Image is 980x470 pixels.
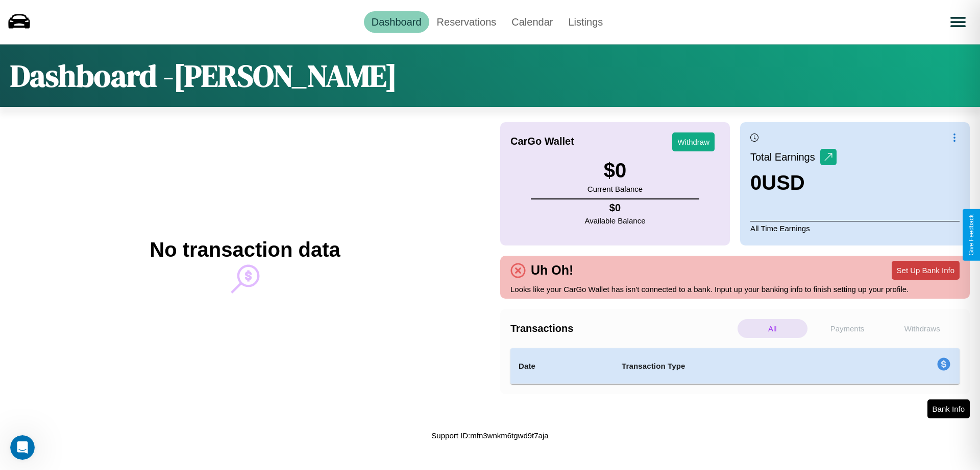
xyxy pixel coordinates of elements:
[672,132,715,151] button: Withdraw
[944,8,972,36] button: Open menu
[813,319,883,338] p: Payments
[504,11,560,33] a: Calendar
[10,55,397,97] h1: Dashboard - [PERSON_NAME]
[750,221,960,235] p: All Time Earnings
[510,323,735,334] h4: Transactions
[738,319,807,338] p: All
[622,360,853,372] h4: Transaction Type
[510,136,574,147] h4: CarGo Wallet
[10,435,35,460] iframe: Intercom live chat
[750,171,837,194] h3: 0 USD
[431,429,548,442] p: Support ID: mfn3wnkm6tgwd9t7aja
[750,148,820,166] p: Total Earnings
[585,214,646,228] p: Available Balance
[526,263,578,278] h4: Uh Oh!
[510,348,960,384] table: simple table
[587,159,643,182] h3: $ 0
[510,282,960,296] p: Looks like your CarGo Wallet has isn't connected to a bank. Input up your banking info to finish ...
[429,11,504,33] a: Reservations
[887,319,957,338] p: Withdraws
[585,202,646,214] h4: $ 0
[892,261,960,280] button: Set Up Bank Info
[364,11,429,33] a: Dashboard
[560,11,610,33] a: Listings
[150,238,340,261] h2: No transaction data
[519,360,605,372] h4: Date
[587,182,643,196] p: Current Balance
[927,399,970,418] button: Bank Info
[968,214,975,256] div: Give Feedback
